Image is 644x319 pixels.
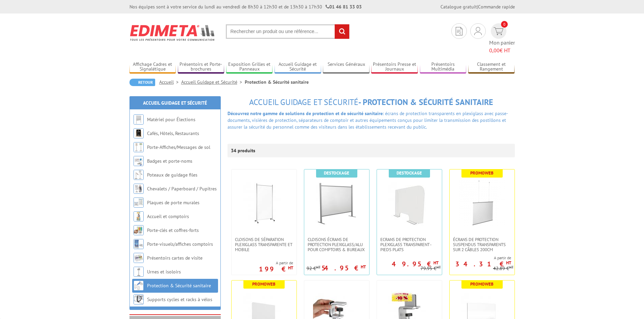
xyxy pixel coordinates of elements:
div: | [440,3,515,10]
a: Badges et porte-noms [147,158,192,164]
a: Plaques de porte murales [147,200,199,206]
span: 0,00 [489,47,500,54]
a: Matériel pour Élections [147,116,195,123]
input: Rechercher un produit ou une référence... [226,24,350,39]
sup: HT [361,264,366,270]
a: Urnes et isoloirs [147,269,181,275]
p: 199 € [259,267,293,271]
p: 49.95 € [392,262,438,266]
b: Promoweb [470,281,494,287]
img: ECRANS DE PROTECTION PLEXIGLASS TRANSPARENT - Pieds plats [386,180,433,227]
sup: HT [506,260,511,266]
a: Retour [129,79,155,86]
a: Écrans de Protection Suspendus Transparents sur 2 câbles 200cm [450,237,515,252]
span: A partir de [450,255,511,261]
img: devis rapide [494,27,503,35]
img: devis rapide [456,27,462,35]
img: devis rapide [474,27,482,35]
img: Porte-clés et coffres-forts [134,225,144,235]
img: Accueil et comptoirs [134,211,144,221]
a: Commande rapide [478,4,515,10]
a: Accueil Guidage et Sécurité [181,79,245,85]
a: Porte-visuels/affiches comptoirs [147,241,213,247]
img: Poteaux de guidage files [134,170,144,180]
img: Chevalets / Paperboard / Pupitres [134,184,144,194]
a: Porte-clés et coffres-forts [147,227,199,233]
a: Classement et Rangement [468,61,515,73]
a: Présentoirs et Porte-brochures [178,61,224,73]
img: Porte-visuels/affiches comptoirs [134,239,144,249]
input: rechercher [335,24,349,39]
p: 34 produits [231,144,256,157]
a: Porte-Affiches/Messages de sol [147,144,210,150]
p: 34.31 € [455,262,511,266]
a: Accueil [159,79,181,85]
img: Présentoirs cartes de visite [134,253,144,263]
h1: - Protection & Sécurité sanitaire [228,98,515,107]
span: Mon panier [489,39,515,54]
a: Cloisons de séparation Plexiglass transparente et mobile [232,237,296,252]
sup: HT [316,265,320,269]
a: Catalogue gratuit [440,4,477,10]
img: Cafés, Hôtels, Restaurants [134,128,144,138]
img: Matériel pour Élections [134,114,144,125]
img: Cloisons de séparation Plexiglass transparente et mobile [240,180,288,227]
img: Protection & Sécurité sanitaire [134,281,144,291]
div: Nos équipes sont à votre service du lundi au vendredi de 8h30 à 12h30 et de 13h30 à 17h30 [129,3,362,10]
a: Accueil Guidage et Sécurité [275,61,321,73]
a: ECRANS DE PROTECTION PLEXIGLASS TRANSPARENT - Pieds plats [377,237,442,252]
a: Protection & Sécurité sanitaire [147,283,211,289]
img: Badges et porte-noms [134,156,144,166]
sup: HT [436,265,441,269]
span: Cloisons Écrans de protection Plexiglass/Alu pour comptoirs & Bureaux [308,237,366,252]
a: Présentoirs Multimédia [420,61,467,73]
p: 54.95 € [321,266,366,270]
a: Présentoirs Presse et Journaux [371,61,418,73]
a: Cloisons Écrans de protection Plexiglass/Alu pour comptoirs & Bureaux [304,237,369,252]
span: € HT [489,47,515,54]
span: Accueil Guidage et Sécurité [249,97,358,107]
a: Chevalets / Paperboard / Pupitres [147,186,217,192]
sup: HT [433,260,438,266]
strong: 01 46 81 33 03 [326,4,362,10]
img: Urnes et isoloirs [134,267,144,277]
p: 42.89 € [493,266,514,271]
a: Exposition Grilles et Panneaux [226,61,273,73]
img: Edimeta [129,20,216,45]
span: Cloisons de séparation Plexiglass transparente et mobile [235,237,293,252]
a: Services Généraux [323,61,369,73]
a: devis rapide 0 Mon panier 0,00€ HT [489,23,515,54]
b: Promoweb [470,170,494,176]
img: Supports cycles et racks à vélos [134,294,144,304]
a: Poteaux de guidage files [147,172,197,178]
a: Supports cycles et racks à vélos [147,296,212,302]
sup: HT [288,265,293,271]
a: Accueil et comptoirs [147,213,189,219]
p: 92 € [307,266,320,271]
img: Porte-Affiches/Messages de sol [134,142,144,152]
img: Cloisons Écrans de protection Plexiglass/Alu pour comptoirs & Bureaux [313,180,360,227]
img: Écrans de Protection Suspendus Transparents sur 2 câbles 200cm [458,180,506,227]
span: A partir de [259,260,293,266]
span: Écrans de Protection Suspendus Transparents sur 2 câbles 200cm [453,237,511,252]
p: : écrans de protection transparents en plexiglass avec passe-documents, visières de protection, s... [228,110,515,130]
a: Accueil Guidage et Sécurité [143,100,207,106]
a: Affichage Cadres et Signalétique [129,61,176,73]
li: Protection & Sécurité sanitaire [245,79,309,85]
a: Cafés, Hôtels, Restaurants [147,130,199,136]
strong: Découvrez notre gamme de solutions de protection et de sécurité sanitaire [228,110,383,116]
p: 79.95 € [421,266,441,271]
span: 0 [501,21,508,28]
span: ECRANS DE PROTECTION PLEXIGLASS TRANSPARENT - Pieds plats [380,237,438,252]
b: Destockage [324,170,349,176]
img: Plaques de porte murales [134,197,144,208]
a: Présentoirs cartes de visite [147,255,202,261]
b: Promoweb [252,281,276,287]
sup: HT [509,265,514,269]
b: Destockage [397,170,422,176]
